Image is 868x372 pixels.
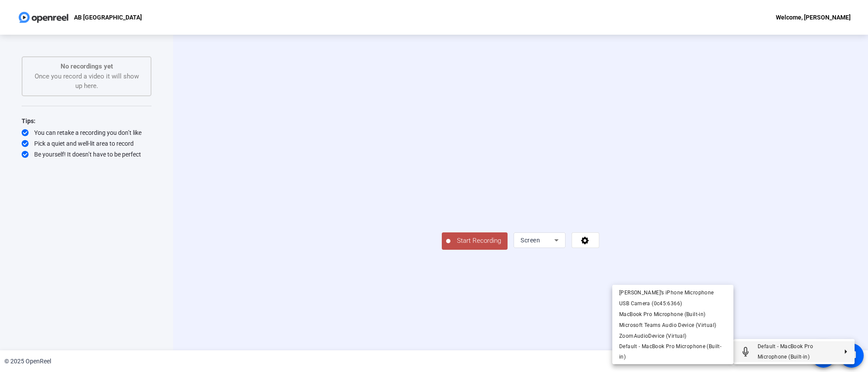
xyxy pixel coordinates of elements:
[619,322,716,328] span: Microsoft Teams Audio Device (Virtual)
[619,290,714,296] span: [PERSON_NAME]’s iPhone Microphone
[740,346,751,357] mat-icon: Microphone
[619,343,721,360] span: Default - MacBook Pro Microphone (Built-in)
[758,343,813,360] span: Default - MacBook Pro Microphone (Built-in)
[619,333,686,339] span: ZoomAudioDevice (Virtual)
[619,300,682,307] span: USB Camera (0c45:6366)
[619,311,705,317] span: MacBook Pro Microphone (Built-in)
